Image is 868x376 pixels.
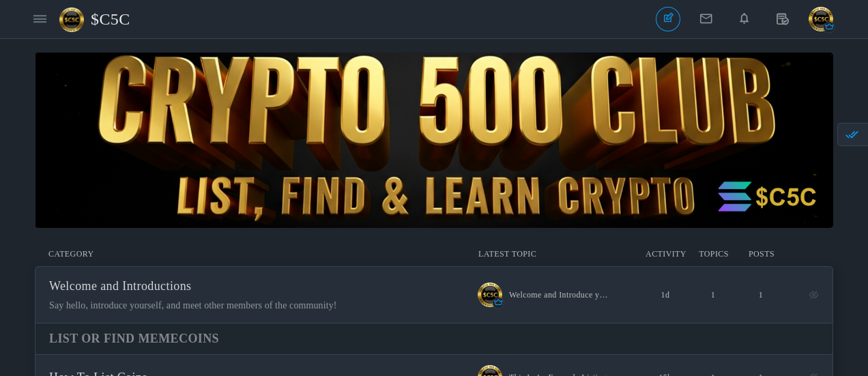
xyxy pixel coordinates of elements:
img: 91x91forum.png [59,8,91,32]
a: Welcome and Introductions [49,283,192,292]
li: Topics [690,248,738,259]
a: $C5C [59,3,141,35]
h4: List Or Find Memecoins [49,330,819,347]
li: Category [48,248,451,259]
a: Welcome and Introduce yourself homie! [509,283,611,307]
time: 1d [641,283,689,307]
img: cropcircle.png [809,7,833,31]
span: 1 [759,290,763,300]
img: cropcircle.png [478,283,502,307]
span: Welcome and Introductions [49,279,192,293]
span: 1 [711,290,715,300]
li: Posts [738,248,785,259]
span: $C5C [91,3,141,35]
span: Latest Topic [478,249,536,259]
span: Activity [642,248,690,259]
